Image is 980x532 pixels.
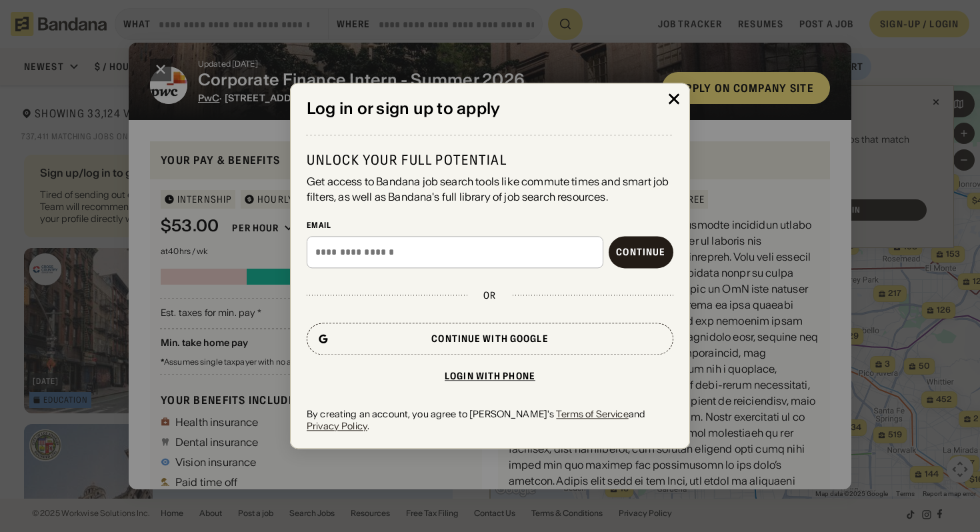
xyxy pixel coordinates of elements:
div: Email [307,220,673,231]
div: Unlock your full potential [307,152,673,169]
div: Continue [616,247,665,257]
a: Terms of Service [556,408,628,420]
div: Login with phone [445,371,535,381]
div: Log in or sign up to apply [307,99,673,119]
a: Privacy Policy [307,420,367,432]
div: or [483,289,496,301]
div: Continue with Google [431,334,548,343]
div: By creating an account, you agree to [PERSON_NAME]'s and . [307,408,673,432]
div: Get access to Bandana job search tools like commute times and smart job filters, as well as Banda... [307,175,673,205]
